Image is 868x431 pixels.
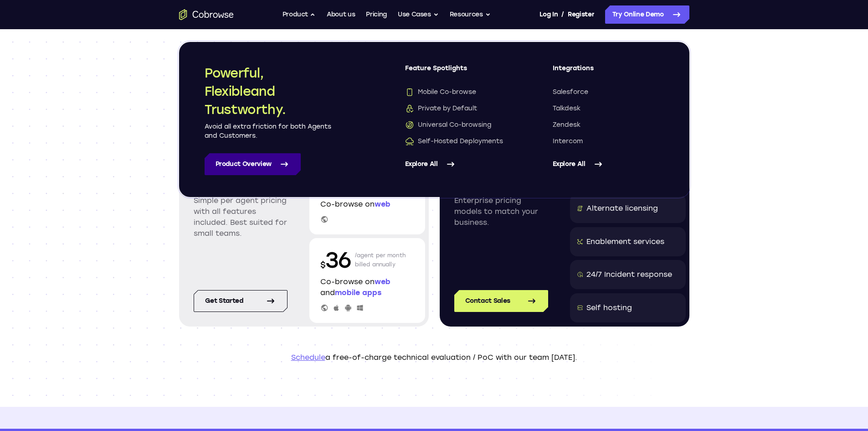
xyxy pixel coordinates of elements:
[539,5,558,24] a: Log In
[553,64,664,80] span: Integrations
[375,200,390,208] span: web
[405,64,516,80] span: Feature Spotlights
[586,269,672,280] div: 24/7 Incident response
[405,88,476,97] span: Mobile Co-browse
[320,260,326,270] span: $
[375,277,390,286] span: web
[320,199,414,210] p: Co-browse on
[405,137,516,146] a: Self-Hosted DeploymentsSelf-Hosted Deployments
[405,104,414,113] img: Private by Default
[327,5,355,24] a: About us
[194,290,288,312] a: Get started
[405,153,516,175] a: Explore All
[405,120,516,130] a: Universal Co-browsingUniversal Co-browsing
[335,288,381,297] span: mobile apps
[355,245,406,275] p: /agent per month billed annually
[398,5,439,24] button: Use Cases
[205,153,301,175] a: Product Overview
[405,137,503,146] span: Self-Hosted Deployments
[205,122,332,140] p: Avoid all extra friction for both Agents and Customers.
[366,5,387,24] a: Pricing
[454,195,548,228] p: Enterprise pricing models to match your business.
[553,137,583,146] span: Intercom
[586,203,658,214] div: Alternate licensing
[450,5,491,24] button: Resources
[553,153,664,175] a: Explore All
[553,88,664,97] a: Salesforce
[320,276,414,298] p: Co-browse on and
[405,120,491,130] span: Universal Co-browsing
[553,120,664,130] a: Zendesk
[405,120,414,130] img: Universal Co-browsing
[568,5,594,24] a: Register
[179,352,689,363] p: a free-of-charge technical evaluation / PoC with our team [DATE].
[553,104,664,113] a: Talkdesk
[194,195,288,239] p: Simple per agent pricing with all features included. Best suited for small teams.
[454,290,548,312] a: Contact Sales
[586,236,664,247] div: Enablement services
[179,9,234,20] a: Go to the home page
[553,88,588,97] span: Salesforce
[405,104,516,113] a: Private by DefaultPrivate by Default
[205,64,332,119] h2: Powerful, Flexible and Trustworthy.
[405,137,414,146] img: Self-Hosted Deployments
[561,9,564,20] span: /
[553,137,664,146] a: Intercom
[405,88,516,97] a: Mobile Co-browseMobile Co-browse
[586,302,632,313] div: Self hosting
[405,104,477,113] span: Private by Default
[553,104,580,113] span: Talkdesk
[291,353,325,362] a: Schedule
[605,5,689,24] a: Try Online Demo
[405,88,414,97] img: Mobile Co-browse
[282,5,316,24] button: Product
[320,245,351,275] p: 36
[553,120,580,130] span: Zendesk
